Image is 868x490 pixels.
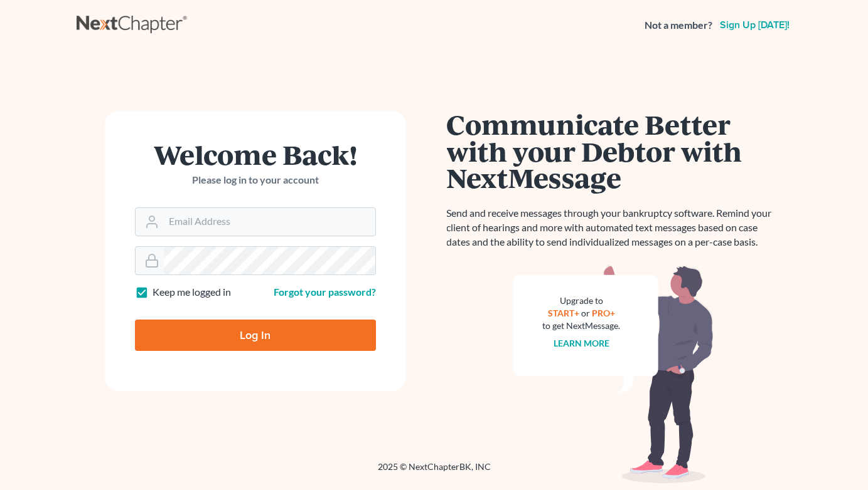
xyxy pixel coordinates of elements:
a: Forgot your password? [274,286,376,298]
h1: Communicate Better with your Debtor with NextMessage [447,111,780,191]
strong: Not a member? [645,18,712,33]
span: or [581,308,590,318]
div: to get NextMessage. [543,320,621,332]
div: Upgrade to [543,295,621,307]
h1: Welcome Back! [135,141,376,168]
div: 2025 © NextChapterBK, INC [77,461,792,483]
a: START+ [548,308,579,318]
label: Keep me logged in [153,285,231,300]
p: Send and receive messages through your bankruptcy software. Remind your client of hearings and mo... [447,206,780,249]
img: nextmessage_bg-59042aed3d76b12b5cd301f8e5b87938c9018125f34e5fa2b7a6b67550977c72.svg [513,264,714,484]
input: Email Address [164,208,375,236]
p: Please log in to your account [135,173,376,187]
a: PRO+ [592,308,615,318]
a: Learn more [554,338,609,348]
a: Sign up [DATE]! [717,20,792,30]
input: Log In [135,320,376,351]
